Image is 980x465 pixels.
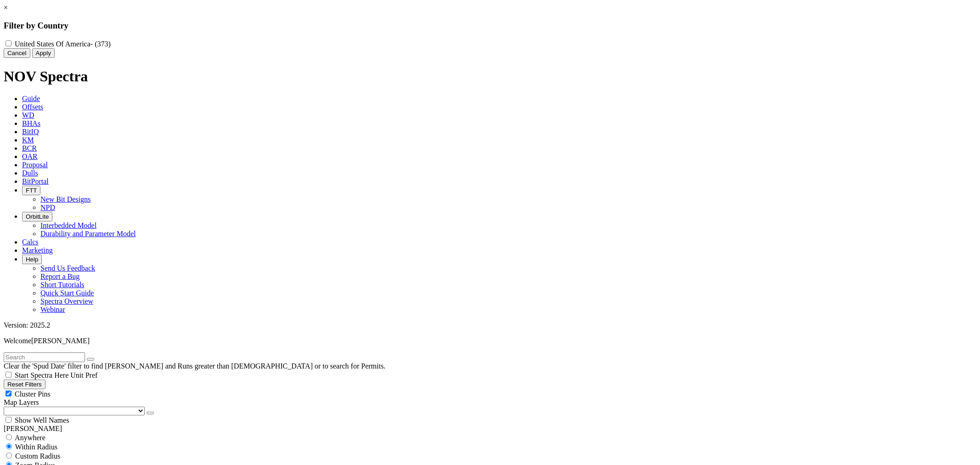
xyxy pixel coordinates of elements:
span: Dulls [22,169,38,177]
span: Start Spectra Here [15,371,68,379]
span: Map Layers [4,398,39,406]
span: Offsets [22,103,43,111]
button: Reset Filters [4,380,45,389]
span: Cluster Pins [15,390,51,398]
span: KM [22,136,34,144]
a: Spectra Overview [40,297,93,305]
span: BCR [22,144,37,152]
span: OrbitLite [26,213,49,220]
a: Webinar [40,306,65,313]
span: Calcs [22,238,39,246]
a: Quick Start Guide [40,289,94,297]
input: Search [4,352,85,362]
span: [PERSON_NAME] [31,337,90,345]
span: Within Radius [15,443,57,451]
span: Marketing [22,246,53,254]
a: Short Tutorials [40,281,85,289]
span: BitIQ [22,128,39,136]
span: FTT [26,187,37,194]
span: Unit Pref [70,371,97,379]
span: Proposal [22,161,48,169]
span: WD [22,111,34,119]
label: United States Of America [15,40,111,48]
h3: Filter by Country [4,21,976,31]
span: Show Well Names [15,416,69,424]
a: × [4,4,8,11]
a: Durability and Parameter Model [40,230,136,238]
span: Custom Radius [15,452,60,460]
a: Send Us Feedback [40,264,95,272]
span: - (373) [91,40,111,48]
button: Apply [32,48,55,58]
span: BitPortal [22,177,49,185]
div: [PERSON_NAME] [4,425,976,433]
a: Report a Bug [40,272,79,280]
span: Guide [22,95,40,102]
span: Clear the 'Spud Date' filter to find [PERSON_NAME] and Runs greater than [DEMOGRAPHIC_DATA] or to... [4,362,385,370]
h1: NOV Spectra [4,68,976,85]
a: New Bit Designs [40,195,91,203]
span: OAR [22,153,38,160]
div: Version: 2025.2 [4,321,976,329]
span: Anywhere [15,434,45,442]
span: BHAs [22,119,40,127]
a: NPD [40,204,55,211]
p: Welcome [4,337,976,345]
button: Cancel [4,48,30,58]
a: Interbedded Model [40,221,96,229]
span: Help [26,256,38,263]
